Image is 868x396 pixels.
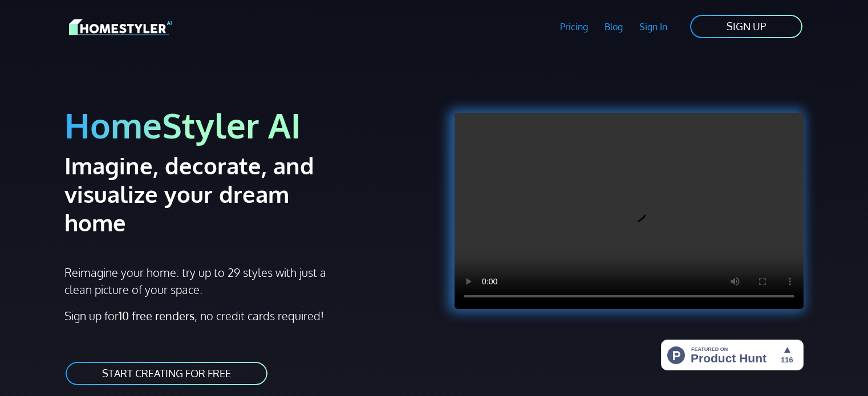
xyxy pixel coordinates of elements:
[64,307,427,324] p: Sign up for , no credit cards required!
[631,14,675,40] a: Sign In
[119,308,194,323] strong: 10 free renders
[596,14,631,40] a: Blog
[64,151,355,236] h2: Imagine, decorate, and visualize your dream home
[64,361,269,386] a: START CREATING FOR FREE
[552,14,597,40] a: Pricing
[661,340,804,370] img: HomeStyler AI - Interior Design Made Easy: One Click to Your Dream Home | Product Hunt
[64,104,427,146] h1: HomeStyler AI
[689,14,804,39] a: SIGN UP
[69,17,172,37] img: HomeStyler AI logo
[64,264,336,298] p: Reimagine your home: try up to 29 styles with just a clean picture of your space.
